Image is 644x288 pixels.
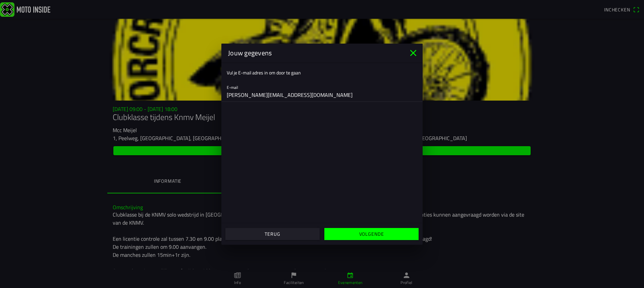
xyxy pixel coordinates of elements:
ion-button: Terug [225,228,320,240]
ion-icon: close [408,48,419,58]
ion-title: Jouw gegevens [221,48,408,58]
ion-label: Vul je E-mail adres in om door te gaan [227,69,301,76]
input: E-mail [227,88,417,102]
ion-text: Volgende [359,232,384,236]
